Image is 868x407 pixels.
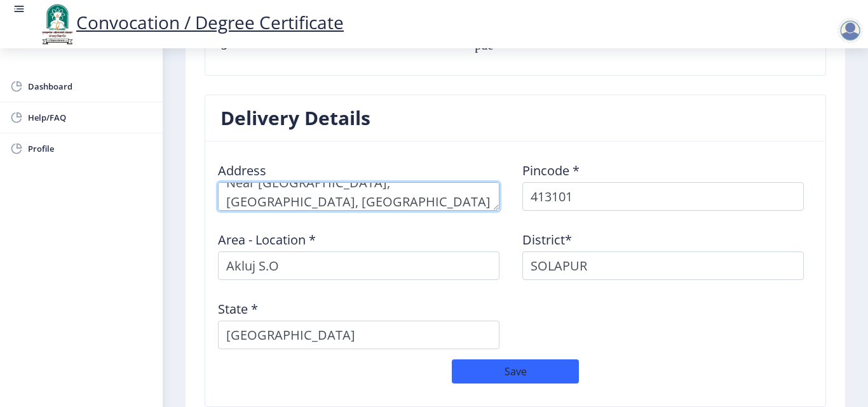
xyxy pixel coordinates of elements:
input: Pincode [522,182,804,211]
span: Dashboard [28,79,153,94]
span: Help/FAQ [28,110,153,125]
label: Address [218,164,266,177]
label: District* [522,234,572,246]
label: State * [218,303,258,316]
img: logo [38,3,76,46]
input: State [218,321,499,349]
span: Profile [28,141,153,156]
label: Area - Location * [218,234,316,246]
a: Convocation / Degree Certificate [38,10,344,34]
button: Save [452,359,579,384]
h3: Delivery Details [220,105,370,131]
input: Area - Location [218,251,499,280]
input: District [522,251,804,280]
label: Pincode * [522,164,580,177]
